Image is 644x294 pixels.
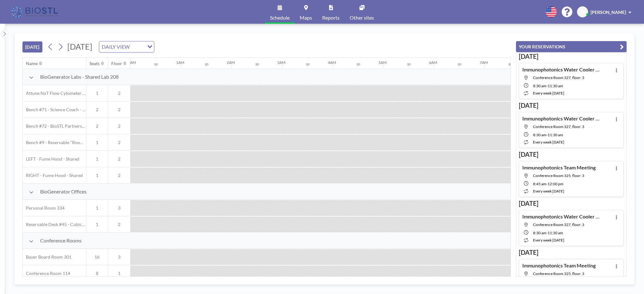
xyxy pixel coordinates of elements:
[86,271,108,276] span: 8
[108,156,130,162] span: 2
[546,230,548,235] span: -
[108,123,130,129] span: 2
[111,61,122,66] div: Floor
[67,42,92,51] span: [DATE]
[522,262,596,269] h4: Immunophotonics Team Meeting
[108,222,130,227] span: 2
[533,222,584,227] span: Conference Room 327, floor: 3
[407,62,411,66] div: 30
[23,271,70,276] span: Conference Room 114
[591,9,626,15] span: [PERSON_NAME]
[270,15,290,20] span: Schedule
[23,156,79,162] span: LEFT - Fume Hood - Shared
[480,60,488,65] div: 7AM
[86,90,108,96] span: 1
[522,115,601,122] h4: Immunophotonics Water Cooler Meeting
[126,60,136,65] div: 12AM
[86,123,108,129] span: 2
[40,74,119,80] span: BioGenerator Labs - Shared Lab 208
[205,62,208,66] div: 30
[522,66,601,73] h4: Immunophotonics Water Cooler Meeting
[546,181,548,186] span: -
[277,60,285,65] div: 3AM
[457,62,461,66] div: 30
[86,222,108,227] span: 1
[10,6,60,18] img: organization-logo
[23,90,86,96] span: Attune NxT Flow Cytometer - Bench #25
[546,83,548,88] span: -
[99,41,154,52] div: Search for option
[519,199,624,207] h3: [DATE]
[86,205,108,211] span: 1
[89,61,100,66] div: Seats
[533,173,584,178] span: Conference Room 325, floor: 3
[108,90,130,96] span: 2
[516,41,627,52] button: YOUR RESERVATIONS
[86,156,108,162] span: 1
[519,248,624,256] h3: [DATE]
[378,60,387,65] div: 5AM
[23,107,86,113] span: Bench #71 - Science Coach - BioSTL Bench
[533,91,564,95] span: every week [DATE]
[546,132,548,137] span: -
[108,205,130,211] span: 3
[23,222,86,227] span: Reservable Desk #45 - Cubicle Area (Office 206)
[533,124,584,129] span: Conference Room 327, floor: 3
[322,15,340,20] span: Reports
[306,62,310,66] div: 30
[108,271,130,276] span: 1
[23,254,71,260] span: Bayer Board Room 301
[176,60,184,65] div: 1AM
[86,107,108,113] span: 2
[132,43,144,51] input: Search for option
[533,271,584,276] span: Conference Room 325, floor: 3
[548,230,563,235] span: 11:30 AM
[548,132,563,137] span: 11:30 AM
[26,61,38,66] div: Name
[101,43,131,51] span: DAILY VIEW
[23,205,64,211] span: Personal Room 334
[580,9,586,15] span: TK
[533,238,564,242] span: every week [DATE]
[86,254,108,260] span: 16
[548,181,563,186] span: 12:00 PM
[519,101,624,109] h3: [DATE]
[86,173,108,178] span: 1
[522,213,601,220] h4: Immunophotonics Water Cooler Meeting
[40,237,82,244] span: Conference Rooms
[108,254,130,260] span: 3
[533,75,584,80] span: Conference Room 327, floor: 3
[519,52,624,60] h3: [DATE]
[328,60,336,65] div: 4AM
[533,132,546,137] span: 8:30 AM
[255,62,259,66] div: 30
[533,181,546,186] span: 8:45 AM
[522,164,596,171] h4: Immunophotonics Team Meeting
[533,83,546,88] span: 8:30 AM
[108,107,130,113] span: 2
[519,150,624,158] h3: [DATE]
[86,140,108,145] span: 1
[23,123,86,129] span: Bench #72 - BioSTL Partnerships & Apprenticeships Bench
[508,62,512,66] div: 30
[548,83,563,88] span: 11:30 AM
[300,15,312,20] span: Maps
[23,140,86,145] span: Bench #9 - Reservable "RoomZilla" Bench
[22,41,42,52] button: [DATE]
[350,15,374,20] span: Other sites
[108,173,130,178] span: 2
[533,140,564,144] span: every week [DATE]
[533,189,564,193] span: every week [DATE]
[356,62,360,66] div: 30
[533,230,546,235] span: 8:30 AM
[108,140,130,145] span: 2
[154,62,158,66] div: 30
[23,173,83,178] span: RIGHT - Fume Hood - Shared
[429,60,437,65] div: 6AM
[40,188,87,195] span: BioGenerator Offices
[227,60,235,65] div: 2AM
